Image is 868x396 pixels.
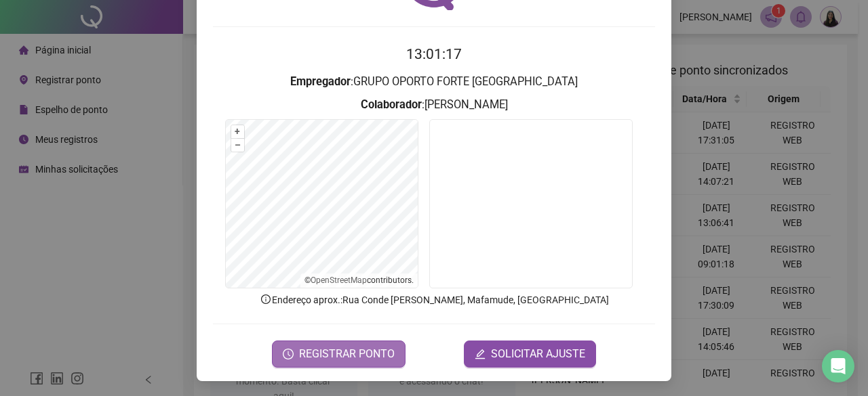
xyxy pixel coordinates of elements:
[260,293,272,305] span: info-circle
[213,292,655,307] p: Endereço aprox. : Rua Conde [PERSON_NAME], Mafamude, [GEOGRAPHIC_DATA]
[822,350,854,382] div: Open Intercom Messenger
[464,340,596,368] button: editSOLICITAR AJUSTE
[406,46,462,62] time: 13:01:17
[304,276,414,285] li: © contributors.
[290,75,351,88] strong: Empregador
[491,346,585,362] span: SOLICITAR AJUSTE
[283,349,294,359] span: clock-circle
[475,349,486,359] span: edit
[299,346,395,362] span: REGISTRAR PONTO
[213,96,655,114] h3: : [PERSON_NAME]
[231,139,244,152] button: –
[272,340,406,368] button: REGISTRAR PONTO
[311,276,367,285] a: OpenStreetMap
[213,73,655,91] h3: : GRUPO OPORTO FORTE [GEOGRAPHIC_DATA]
[361,98,422,111] strong: Colaborador
[231,125,244,138] button: +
